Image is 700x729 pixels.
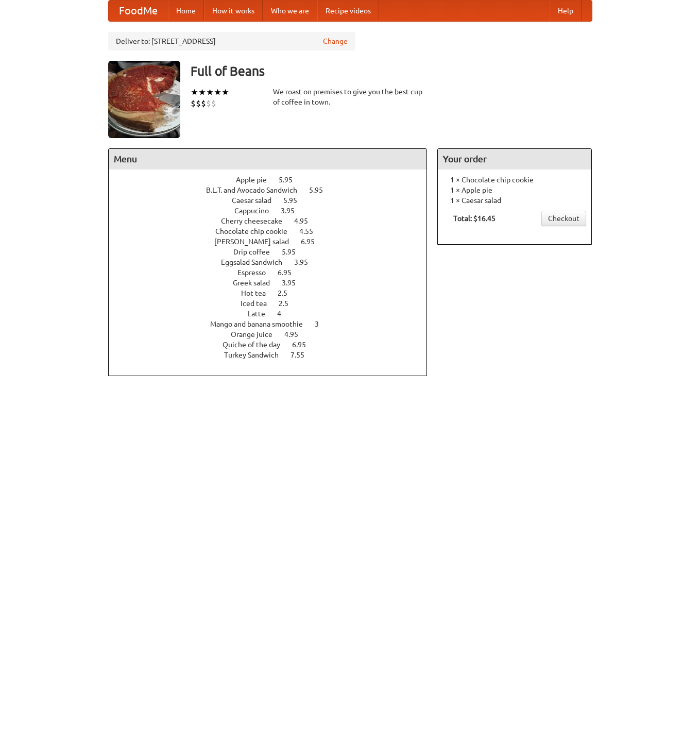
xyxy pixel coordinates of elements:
[206,186,342,194] a: B.L.T. and Avocado Sandwich 5.95
[443,185,586,195] li: 1 × Apple pie
[109,1,168,21] a: FoodMe
[309,186,333,194] span: 5.95
[206,98,211,109] li: $
[282,279,306,287] span: 3.95
[241,299,308,308] a: Iced tea 2.5
[233,279,280,287] span: Greek salad
[315,320,329,328] span: 3
[263,1,317,21] a: Who we are
[108,32,355,50] div: Deliver to: [STREET_ADDRESS]
[234,207,279,215] span: Cappucino
[241,289,276,297] span: Hot tea
[231,330,283,338] span: Orange juice
[223,341,291,349] span: Quiche of the day
[541,211,586,226] a: Checkout
[109,149,427,169] h4: Menu
[284,330,309,338] span: 4.95
[438,149,591,169] h4: Your order
[277,310,292,318] span: 4
[233,248,315,256] a: Drip coffee 5.95
[224,351,323,359] a: Turkey Sandwich 7.55
[206,87,214,98] li: ★
[201,98,206,109] li: $
[196,98,201,109] li: $
[278,289,298,297] span: 2.5
[279,299,299,308] span: 2.5
[283,196,308,205] span: 5.95
[233,279,315,287] a: Greek salad 3.95
[236,176,277,184] span: Apple pie
[168,1,204,21] a: Home
[233,248,280,256] span: Drip coffee
[248,310,276,318] span: Latte
[231,330,317,338] a: Orange juice 4.95
[273,87,428,107] div: We roast on premises to give you the best cup of coffee in town.
[214,238,299,246] span: [PERSON_NAME] salad
[215,227,332,235] a: Chocolate chip cookie 4.55
[241,289,306,297] a: Hot tea 2.5
[214,238,334,246] a: [PERSON_NAME] salad 6.95
[248,310,300,318] a: Latte 4
[215,227,298,235] span: Chocolate chip cookie
[294,217,318,225] span: 4.95
[550,1,582,21] a: Help
[224,351,289,359] span: Turkey Sandwich
[279,176,303,184] span: 5.95
[221,87,229,98] li: ★
[443,175,586,185] li: 1 × Chocolate chip cookie
[291,351,315,359] span: 7.55
[211,98,216,109] li: $
[294,258,318,266] span: 3.95
[281,207,305,215] span: 3.95
[236,176,312,184] a: Apple pie 5.95
[453,214,496,223] b: Total: $16.45
[232,196,282,205] span: Caesar salad
[191,61,592,81] h3: Full of Beans
[221,258,327,266] a: Eggsalad Sandwich 3.95
[237,268,311,277] a: Espresso 6.95
[282,248,306,256] span: 5.95
[223,341,325,349] a: Quiche of the day 6.95
[323,36,348,46] a: Change
[206,186,308,194] span: B.L.T. and Avocado Sandwich
[301,238,325,246] span: 6.95
[204,1,263,21] a: How it works
[221,258,293,266] span: Eggsalad Sandwich
[278,268,302,277] span: 6.95
[292,341,316,349] span: 6.95
[210,320,338,328] a: Mango and banana smoothie 3
[237,268,276,277] span: Espresso
[108,61,180,138] img: angular.jpg
[210,320,313,328] span: Mango and banana smoothie
[191,98,196,109] li: $
[191,87,198,98] li: ★
[241,299,277,308] span: Iced tea
[214,87,221,98] li: ★
[299,227,323,235] span: 4.55
[234,207,314,215] a: Cappucino 3.95
[221,217,293,225] span: Cherry cheesecake
[221,217,327,225] a: Cherry cheesecake 4.95
[198,87,206,98] li: ★
[232,196,316,205] a: Caesar salad 5.95
[317,1,379,21] a: Recipe videos
[443,195,586,206] li: 1 × Caesar salad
